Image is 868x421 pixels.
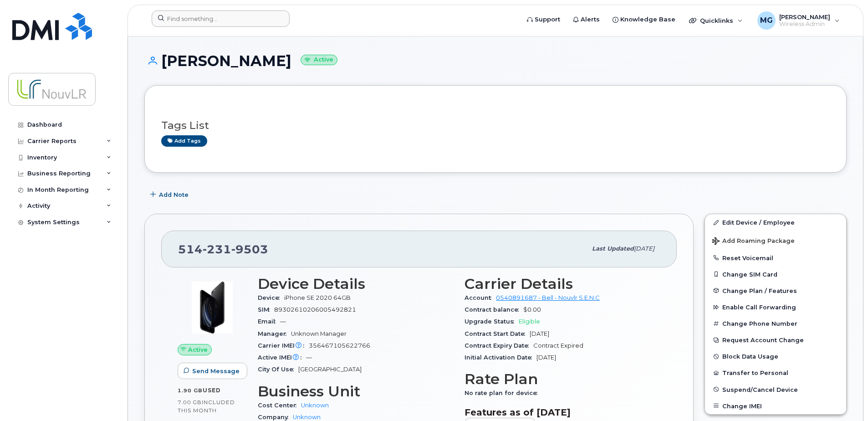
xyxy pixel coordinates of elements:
button: Reset Voicemail [705,250,846,266]
span: 1.90 GB [178,387,203,394]
span: $0.00 [523,306,541,313]
span: 514 [178,242,268,256]
span: Active [188,345,208,354]
button: Change Phone Number [705,315,846,332]
button: Add Roaming Package [705,231,846,250]
a: Edit Device / Employee [705,214,846,231]
span: 356467105622766 [309,342,370,349]
span: Device [258,294,284,301]
span: Cost Center [258,402,301,409]
button: Enable Call Forwarding [705,299,846,315]
span: Email [258,318,280,325]
span: Contract Expiry Date [465,342,533,349]
span: City Of Use [258,366,298,373]
span: Add Roaming Package [712,237,795,246]
span: Last updated [592,245,634,252]
span: Account [465,294,496,301]
button: Change IMEI [705,398,846,414]
a: Unknown [293,414,321,421]
span: 231 [203,242,231,256]
span: [GEOGRAPHIC_DATA] [298,366,362,373]
a: Unknown [301,402,329,409]
span: Add Note [159,190,189,199]
span: Initial Activation Date [465,354,536,361]
span: 89302610206005492821 [274,306,356,313]
button: Change Plan / Features [705,282,846,299]
span: [DATE] [634,245,654,252]
span: Carrier IMEI [258,342,309,349]
span: Enable Call Forwarding [722,304,796,311]
img: image20231002-3703462-2fle3a.jpeg [185,280,240,335]
span: No rate plan for device [465,390,542,396]
span: 7.00 GB [178,399,202,406]
span: 9503 [231,242,268,256]
button: Transfer to Personal [705,365,846,381]
span: Contract balance [465,306,523,313]
a: Add tags [161,135,207,147]
span: Change Plan / Features [722,287,797,294]
h3: Business Unit [258,383,454,400]
h3: Rate Plan [465,371,660,387]
span: Contract Start Date [465,330,530,337]
span: Active IMEI [258,354,306,361]
span: Upgrade Status [465,318,519,325]
span: [DATE] [536,354,556,361]
button: Block Data Usage [705,348,846,365]
span: — [280,318,286,325]
h3: Features as of [DATE] [465,407,660,418]
h3: Tags List [161,120,830,131]
h3: Device Details [258,276,454,292]
span: used [203,387,221,394]
button: Add Note [144,186,196,203]
span: Company [258,414,293,421]
span: — [306,354,312,361]
span: Unknown Manager [291,330,347,337]
span: Suspend/Cancel Device [722,386,798,393]
a: 0540891687 - Bell - Nouvlr S.E.N.C [496,294,600,301]
h3: Carrier Details [465,276,660,292]
span: iPhone SE 2020 64GB [284,294,351,301]
span: included this month [178,399,235,414]
span: SIM [258,306,274,313]
span: Send Message [192,367,240,375]
button: Request Account Change [705,332,846,348]
span: Contract Expired [533,342,583,349]
button: Change SIM Card [705,266,846,282]
span: Manager [258,330,291,337]
small: Active [301,55,337,65]
button: Send Message [178,363,247,379]
span: [DATE] [530,330,549,337]
span: Eligible [519,318,540,325]
button: Suspend/Cancel Device [705,381,846,398]
h1: [PERSON_NAME] [144,53,847,69]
